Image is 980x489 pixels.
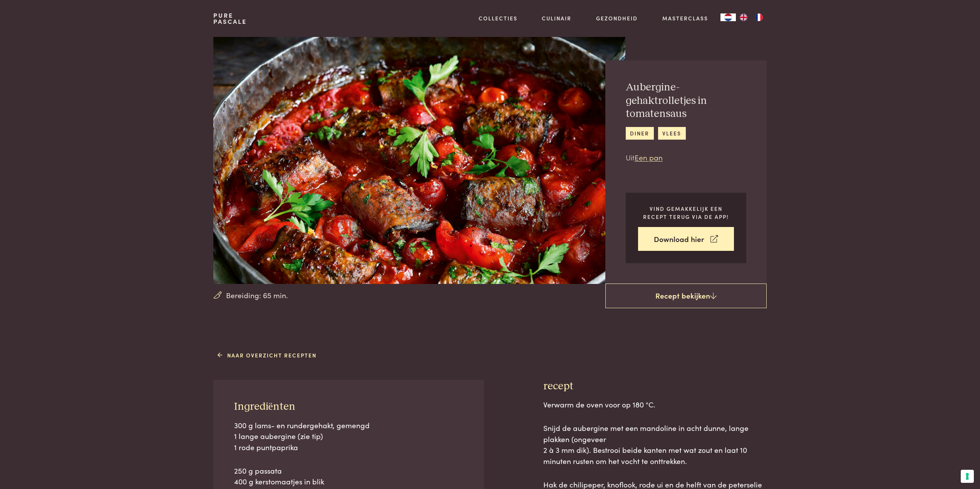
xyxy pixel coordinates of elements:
[226,290,288,301] span: Bereiding: 65 min.
[234,465,282,476] span: 250 g passata
[720,13,736,21] a: NL
[234,442,298,452] span: 1 rode puntpaprika
[218,351,317,359] a: Naar overzicht recepten
[638,205,734,220] p: Vind gemakkelijk een recept terug via de app!
[720,13,767,21] aside: Language selected: Nederlands
[961,470,974,483] button: Uw voorkeuren voor toestemming voor trackingtechnologieën
[662,14,708,22] a: Masterclass
[234,476,324,486] span: 400 g kerstomaatjes in blik
[626,81,746,121] h2: Aubergine-gehaktrolletjes in tomatensaus
[720,13,736,21] div: Language
[543,444,747,466] span: 2 à 3 mm dik). Bestrooi beide kanten met wat zout en laat 10 minuten rusten om het vocht te ontt...
[543,399,655,409] span: Verwarm de oven voor op 180 °C.
[213,37,625,284] img: Aubergine-gehaktrolletjes in tomatensaus
[638,227,734,251] a: Download hier
[234,420,370,430] span: 300 g lams- en rundergehakt, gemengd
[736,13,751,21] a: EN
[596,14,638,22] a: Gezondheid
[479,14,518,22] a: Collecties
[751,13,767,21] a: FR
[605,284,767,308] a: Recept bekijken
[635,152,663,162] a: Een pan
[213,12,247,25] a: PurePascale
[543,422,749,444] span: Snijd de aubergine met een mandoline in acht dunne, lange plakken (ongeveer
[658,127,686,140] a: vlees
[736,13,767,21] ul: Language list
[543,380,767,393] h3: recept
[626,152,746,163] p: Uit
[626,127,654,140] a: diner
[542,14,571,22] a: Culinair
[234,431,323,441] span: 1 lange aubergine (zie tip)
[234,401,295,412] span: Ingrediënten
